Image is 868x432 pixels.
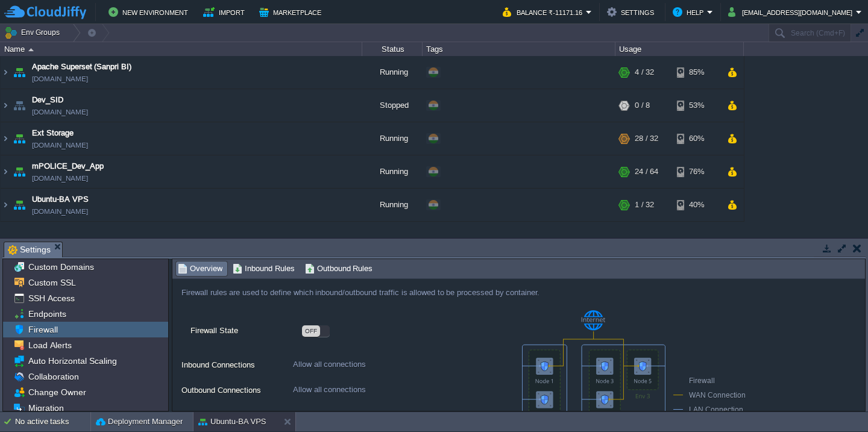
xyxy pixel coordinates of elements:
div: Running [362,189,423,221]
button: Ubuntu-BA VPS [198,416,266,428]
a: Ubuntu-BA VPS [32,193,89,205]
div: Status [363,42,422,56]
div: Name [1,42,362,56]
button: Balance ₹-11171.16 [503,5,586,19]
img: AMDAwAAAACH5BAEAAAAALAAAAAABAAEAAAICRAEAOw== [11,56,28,89]
span: Overview [178,262,222,275]
div: Allow all connections [293,384,474,400]
a: [DOMAIN_NAME] [32,73,88,85]
a: SSH Access [26,293,77,304]
img: AMDAwAAAACH5BAEAAAAALAAAAAABAAEAAAICRAEAOw== [1,122,10,155]
img: CloudJiffy [4,5,86,20]
a: Apache Superset (Sanpri BI) [32,61,131,73]
div: 85% [677,56,716,89]
button: Deployment Manager [96,416,183,428]
a: Auto Horizontal Scaling [26,355,119,366]
div: 28 / 32 [635,122,658,155]
a: Collaboration [26,371,81,382]
div: Running [362,155,423,188]
a: [DOMAIN_NAME] [32,172,88,184]
img: AMDAwAAAACH5BAEAAAAALAAAAAABAAEAAAICRAEAOw== [11,189,28,221]
button: New Environment [108,5,192,19]
a: Migration [26,402,66,413]
a: Firewall [26,324,60,335]
span: Inbound Rules [233,262,295,275]
span: Outbound Rules [305,262,373,275]
img: AMDAwAAAACH5BAEAAAAALAAAAAABAAEAAAICRAEAOw== [11,89,28,122]
a: mPOLICE_Dev_App [32,160,104,172]
span: Settings [8,242,51,257]
button: Settings [607,5,658,19]
label: Inbound Connections [181,358,292,381]
div: Firewall rules are used to define which inbound/outbound traffic is allowed to be processed by co... [172,279,748,306]
div: 60% [677,122,716,155]
a: Load Alerts [26,340,74,351]
div: 40% [677,189,716,221]
a: Custom Domains [26,261,96,272]
button: Env Groups [4,24,64,41]
a: Custom SSL [26,277,78,288]
div: OFF [302,325,320,337]
a: Ext Storage [32,127,74,139]
div: 0 / 8 [635,89,650,122]
div: Tags [423,42,615,56]
div: 53% [677,89,716,122]
div: WAN Connection [673,389,761,403]
div: Usage [616,42,743,56]
a: Dev_SID [32,94,63,106]
div: LAN Connection [673,403,761,418]
a: Endpoints [26,308,68,319]
div: Running [362,56,423,89]
img: AMDAwAAAACH5BAEAAAAALAAAAAABAAEAAAICRAEAOw== [11,155,28,188]
div: Stopped [362,89,423,122]
label: Outbound Connections [181,384,292,407]
img: AMDAwAAAACH5BAEAAAAALAAAAAABAAEAAAICRAEAOw== [11,122,28,155]
div: No active tasks [15,412,90,431]
img: AMDAwAAAACH5BAEAAAAALAAAAAABAAEAAAICRAEAOw== [28,48,34,51]
a: [DOMAIN_NAME] [32,106,88,118]
div: Running [362,122,423,155]
img: AMDAwAAAACH5BAEAAAAALAAAAAABAAEAAAICRAEAOw== [1,155,10,188]
div: Firewall [673,374,761,389]
button: [EMAIL_ADDRESS][DOMAIN_NAME] [728,5,856,19]
span: [DOMAIN_NAME] [32,139,88,151]
iframe: chat widget [817,384,856,420]
button: Help [673,5,707,19]
div: 24 / 64 [635,155,658,188]
button: Import [203,5,248,19]
img: AMDAwAAAACH5BAEAAAAALAAAAAABAAEAAAICRAEAOw== [1,89,10,122]
span: [DOMAIN_NAME] [32,205,88,218]
img: AMDAwAAAACH5BAEAAAAALAAAAAABAAEAAAICRAEAOw== [1,189,10,221]
button: Marketplace [259,5,325,19]
div: 76% [677,155,716,188]
div: 1 / 32 [635,189,654,221]
label: Firewall State [190,324,301,347]
img: AMDAwAAAACH5BAEAAAAALAAAAAABAAEAAAICRAEAOw== [1,56,10,89]
div: Allow all connections [293,358,474,375]
a: Change Owner [26,387,88,398]
div: 4 / 32 [635,56,654,89]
